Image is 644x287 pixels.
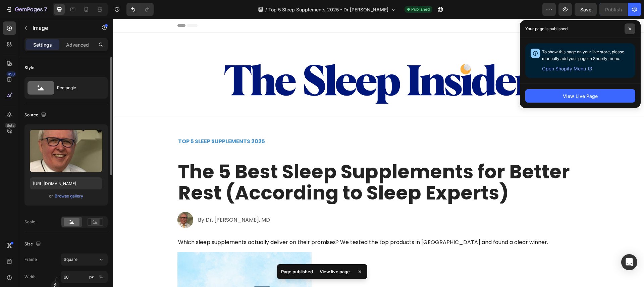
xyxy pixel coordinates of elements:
[24,65,34,71] div: Style
[525,25,568,32] p: Your page is published
[113,19,644,287] iframe: To enrich screen reader interactions, please activate Accessibility in Grammarly extension settings
[580,7,591,12] span: Save
[542,65,586,73] span: Open Shopify Menu
[621,254,637,270] div: Open Intercom Messenger
[268,6,388,13] span: Top 5 Sleep Supplements 2025 - Dr [PERSON_NAME]
[24,240,42,249] div: Size
[563,93,598,100] div: View Live Page
[5,123,16,128] div: Beta
[30,177,102,189] input: https://example.com/image.jpg
[89,274,94,280] div: px
[99,274,103,280] div: %
[542,49,624,61] span: To show this page on your live store, please manually add your page in Shopify menu.
[44,5,47,13] p: 7
[24,274,36,280] label: Width
[61,271,108,283] input: px%
[66,41,89,48] p: Advanced
[599,3,628,16] button: Publish
[24,111,48,120] div: Source
[265,6,267,13] span: /
[61,253,108,266] button: Square
[6,71,16,77] div: 450
[316,267,354,276] div: View live page
[575,3,597,16] button: Save
[33,41,52,48] p: Settings
[30,130,102,172] img: preview-image
[49,192,53,200] span: or
[24,219,35,225] div: Scale
[97,273,105,281] button: px
[525,89,635,103] button: View Live Page
[411,6,430,12] span: Published
[57,80,98,96] div: Rectangle
[605,6,622,13] div: Publish
[281,268,313,275] p: Page published
[54,193,84,199] button: Browse gallery
[3,3,50,16] button: 7
[88,273,96,281] button: %
[33,24,90,32] p: Image
[126,3,154,16] div: Undo/Redo
[64,256,77,263] span: Square
[24,256,37,263] label: Frame
[55,193,83,199] div: Browse gallery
